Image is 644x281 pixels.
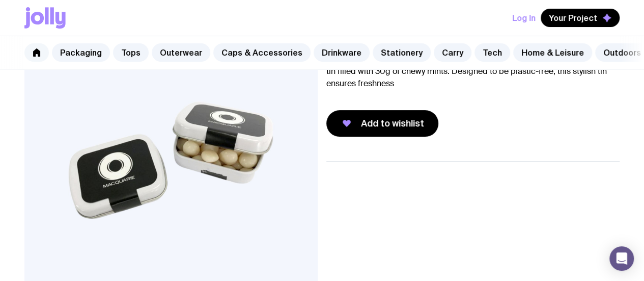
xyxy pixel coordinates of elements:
[152,43,210,62] a: Outerwear
[512,9,536,27] button: Log In
[113,43,149,62] a: Tops
[213,43,311,62] a: Caps & Accessories
[609,246,634,271] div: Open Intercom Messenger
[541,9,620,27] button: Your Project
[474,43,510,62] a: Tech
[361,117,424,130] span: Add to wishlist
[513,43,592,62] a: Home & Leisure
[373,43,431,62] a: Stationery
[434,43,471,62] a: Carry
[549,13,597,23] span: Your Project
[326,110,438,137] button: Add to wishlist
[326,53,620,90] p: Freshen up anywhere with the Mint Tin, a sleek and compact hinged rectangle tin filled with 30g o...
[52,43,110,62] a: Packaging
[314,43,370,62] a: Drinkware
